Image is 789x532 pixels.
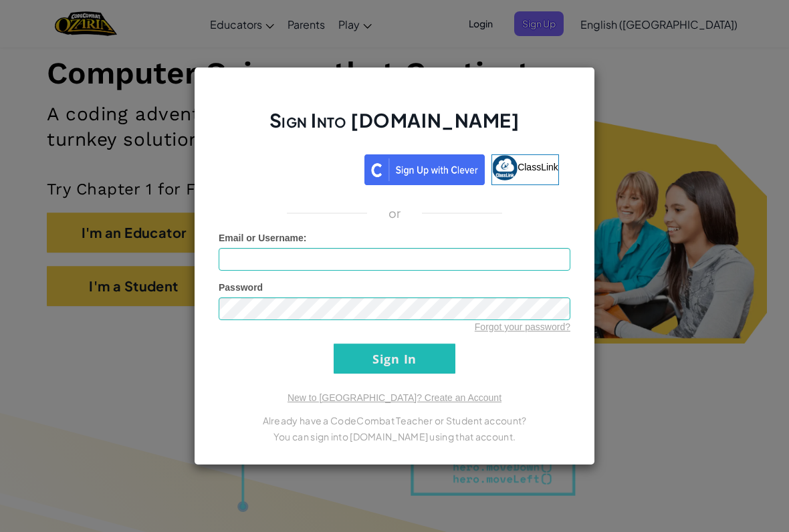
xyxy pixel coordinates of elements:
[388,205,401,221] p: or
[219,233,304,243] span: Email or Username
[518,162,558,172] span: ClassLink
[219,282,263,293] span: Password
[230,154,358,185] a: Acceder con Google. Se abre en una pestaña nueva
[219,412,570,428] p: Already have a CodeCombat Teacher or Student account?
[230,153,358,182] div: Acceder con Google. Se abre en una pestaña nueva
[288,392,501,403] a: New to [GEOGRAPHIC_DATA]? Create an Account
[475,321,570,332] a: Forgot your password?
[219,108,570,146] h2: Sign Into [DOMAIN_NAME]
[364,154,485,185] img: clever_sso_button@2x.png
[492,155,518,180] img: classlink-logo-small.png
[219,231,307,245] label: :
[223,153,364,182] iframe: Botón de Acceder con Google
[334,344,455,374] input: Sign In
[219,428,570,444] p: You can sign into [DOMAIN_NAME] using that account.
